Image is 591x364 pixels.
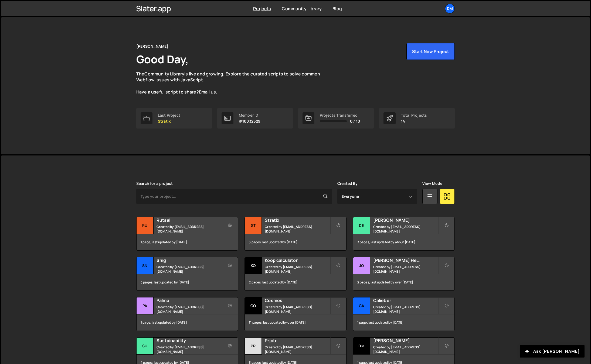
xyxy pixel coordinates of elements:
[373,265,438,274] small: Created by [EMAIL_ADDRESS][DOMAIN_NAME]
[265,345,330,354] small: Created by [EMAIL_ADDRESS][DOMAIN_NAME]
[157,338,222,344] h2: Sustainability
[136,52,189,67] h1: Good Day,
[353,338,370,355] div: Dm
[245,274,346,290] div: 2 pages, last updated by [DATE]
[158,113,180,117] div: Last Project
[265,224,330,234] small: Created by [EMAIL_ADDRESS][DOMAIN_NAME]
[137,338,154,355] div: Su
[373,217,438,223] h2: [PERSON_NAME]
[244,217,346,251] a: St Stratix Created by [EMAIL_ADDRESS][DOMAIN_NAME] 3 pages, last updated by [DATE]
[244,297,346,331] a: Co Cosmos Created by [EMAIL_ADDRESS][DOMAIN_NAME] 11 pages, last updated by over [DATE]
[337,181,358,186] label: Created By
[239,113,260,117] div: Member ID
[265,297,330,303] h2: Cosmos
[253,6,271,12] a: Projects
[353,234,454,250] div: 3 pages, last updated by about [DATE]
[401,113,427,117] div: Total Projects
[157,217,222,223] h2: Rutsal
[244,257,346,291] a: Ko Koop calculator Created by [EMAIL_ADDRESS][DOMAIN_NAME] 2 pages, last updated by [DATE]
[353,257,370,274] div: Jo
[157,257,222,263] h2: Snig
[373,305,438,314] small: Created by [EMAIL_ADDRESS][DOMAIN_NAME]
[199,89,216,95] a: Email us
[422,181,442,186] label: View Mode
[353,217,370,234] div: De
[137,217,154,234] div: Ru
[157,345,222,354] small: Created by [EMAIL_ADDRESS][DOMAIN_NAME]
[137,297,154,314] div: Pa
[144,71,184,77] a: Community Library
[136,108,212,129] a: Last Project Stratix
[245,234,346,250] div: 3 pages, last updated by [DATE]
[520,345,585,358] button: Ask [PERSON_NAME]
[137,274,238,290] div: 3 pages, last updated by [DATE]
[136,181,173,186] label: Search for a project
[332,6,342,12] a: Blog
[265,217,330,223] h2: Stratix
[137,257,154,274] div: Sn
[157,297,222,303] h2: Palma
[265,265,330,274] small: Created by [EMAIL_ADDRESS][DOMAIN_NAME]
[137,314,238,331] div: 1 page, last updated by [DATE]
[158,119,180,123] p: Stratix
[245,338,262,355] div: Pr
[373,345,438,354] small: Created by [EMAIL_ADDRESS][DOMAIN_NAME]
[350,119,360,123] span: 0 / 10
[353,257,455,291] a: Jo [PERSON_NAME] Health Created by [EMAIL_ADDRESS][DOMAIN_NAME] 2 pages, last updated by over [DATE]
[401,119,427,123] p: 14
[265,338,330,344] h2: Prjctr
[136,257,238,291] a: Sn Snig Created by [EMAIL_ADDRESS][DOMAIN_NAME] 3 pages, last updated by [DATE]
[137,234,238,250] div: 1 page, last updated by [DATE]
[353,297,455,331] a: Ca Calieber Created by [EMAIL_ADDRESS][DOMAIN_NAME] 1 page, last updated by [DATE]
[265,305,330,314] small: Created by [EMAIL_ADDRESS][DOMAIN_NAME]
[320,113,360,117] div: Projects Transferred
[136,189,332,204] input: Type your project...
[136,297,238,331] a: Pa Palma Created by [EMAIL_ADDRESS][DOMAIN_NAME] 1 page, last updated by [DATE]
[353,217,455,251] a: De [PERSON_NAME] Created by [EMAIL_ADDRESS][DOMAIN_NAME] 3 pages, last updated by about [DATE]
[157,224,222,234] small: Created by [EMAIL_ADDRESS][DOMAIN_NAME]
[353,314,454,331] div: 1 page, last updated by [DATE]
[373,297,438,303] h2: Calieber
[239,119,260,123] p: #10032629
[136,71,331,95] p: The is live and growing. Explore the curated scripts to solve common Webflow issues with JavaScri...
[406,43,455,60] button: Start New Project
[353,274,454,290] div: 2 pages, last updated by over [DATE]
[373,338,438,344] h2: [PERSON_NAME]
[245,217,262,234] div: St
[245,314,346,331] div: 11 pages, last updated by over [DATE]
[245,257,262,274] div: Ko
[373,257,438,263] h2: [PERSON_NAME] Health
[265,257,330,263] h2: Koop calculator
[136,217,238,251] a: Ru Rutsal Created by [EMAIL_ADDRESS][DOMAIN_NAME] 1 page, last updated by [DATE]
[157,265,222,274] small: Created by [EMAIL_ADDRESS][DOMAIN_NAME]
[157,305,222,314] small: Created by [EMAIL_ADDRESS][DOMAIN_NAME]
[282,6,322,12] a: Community Library
[245,297,262,314] div: Co
[445,4,455,13] a: Dm
[136,43,168,50] div: [PERSON_NAME]
[373,224,438,234] small: Created by [EMAIL_ADDRESS][DOMAIN_NAME]
[353,297,370,314] div: Ca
